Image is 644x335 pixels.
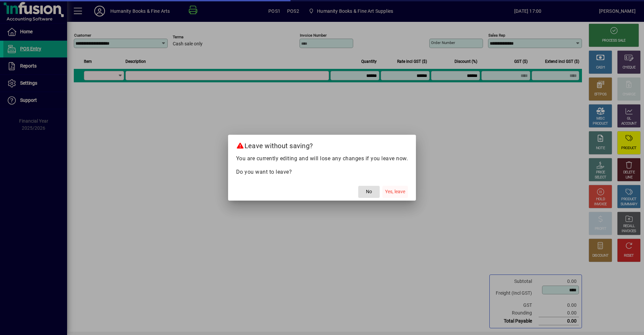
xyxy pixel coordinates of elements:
[236,168,408,176] p: Do you want to leave?
[358,186,380,198] button: No
[366,188,372,195] span: No
[382,186,408,198] button: Yes, leave
[228,135,416,154] h2: Leave without saving?
[385,188,405,195] span: Yes, leave
[236,155,408,163] p: You are currently editing and will lose any changes if you leave now.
